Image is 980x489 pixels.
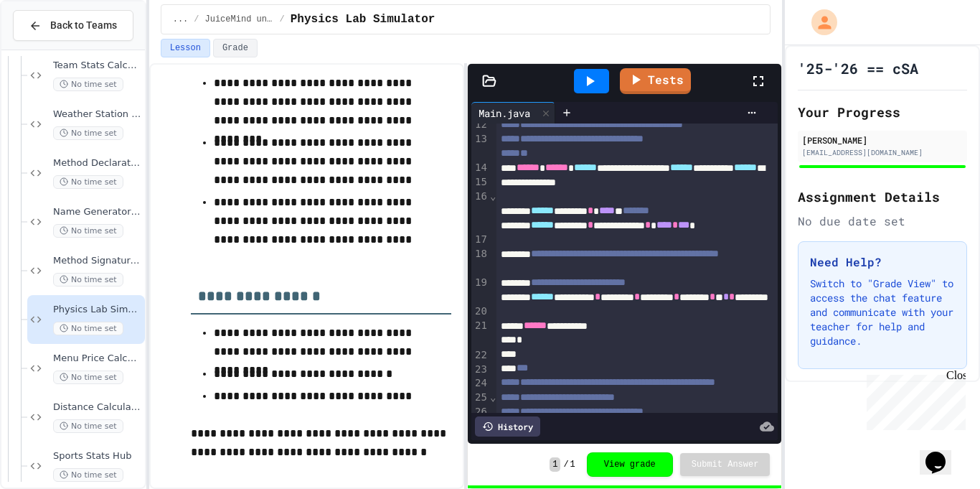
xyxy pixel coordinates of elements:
span: Method Declaration Helper [53,157,142,169]
div: 23 [471,363,489,377]
span: / [563,459,568,470]
a: Tests [620,68,691,94]
div: 19 [471,276,489,304]
div: 15 [471,175,489,190]
span: No time set [53,126,123,140]
div: 25 [471,391,489,405]
button: Lesson [161,39,210,57]
div: 12 [471,118,489,132]
div: 24 [471,376,489,391]
div: 22 [471,348,489,363]
h2: Your Progress [798,102,967,122]
div: 21 [471,319,489,348]
span: Weather Station Debugger [53,108,142,121]
div: 26 [471,405,489,434]
div: No due date set [798,213,967,230]
span: Menu Price Calculator [53,353,142,365]
div: 17 [471,233,489,247]
div: Main.java [471,102,555,124]
div: 18 [471,247,489,276]
span: Fold line [489,190,496,202]
div: [EMAIL_ADDRESS][DOMAIN_NAME] [802,147,963,158]
span: / [280,14,285,25]
span: No time set [53,78,123,91]
span: No time set [53,371,123,384]
button: View grade [587,452,673,477]
button: Grade [213,39,258,57]
div: Main.java [471,106,537,121]
div: 14 [471,161,489,175]
span: Name Generator Tool [53,206,142,218]
span: Sports Stats Hub [53,450,142,462]
span: Distance Calculator Fix [53,401,142,414]
h1: '25-'26 == cSA [798,58,918,78]
span: Submit Answer [692,459,759,470]
div: 16 [471,190,489,233]
div: Chat with us now!Close [6,6,99,91]
span: No time set [53,322,123,335]
iframe: chat widget [920,432,966,475]
span: Method Signature Fixer [53,255,142,267]
span: No time set [53,419,123,433]
iframe: chat widget [861,369,966,430]
div: 13 [471,132,489,161]
span: Back to Teams [50,18,117,33]
h3: Need Help? [810,253,955,271]
button: Submit Answer [680,453,771,476]
span: JuiceMind unit1AddEx = new JuiceMind(); [205,14,274,25]
div: [PERSON_NAME] [802,134,963,146]
span: ... [173,14,189,25]
div: History [475,416,540,437]
span: / [194,14,199,25]
span: No time set [53,224,123,238]
span: 1 [550,457,560,472]
div: My Account [796,6,841,39]
button: Back to Teams [13,10,133,41]
span: No time set [53,468,123,482]
p: Switch to "Grade View" to access the chat feature and communicate with your teacher for help and ... [810,276,955,348]
span: 1 [570,459,575,470]
span: Team Stats Calculator [53,60,142,72]
span: Physics Lab Simulator [53,304,142,316]
span: Fold line [489,391,496,403]
span: Physics Lab Simulator [291,11,435,28]
span: No time set [53,175,123,189]
div: 20 [471,304,489,319]
span: No time set [53,273,123,287]
h2: Assignment Details [798,187,967,207]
